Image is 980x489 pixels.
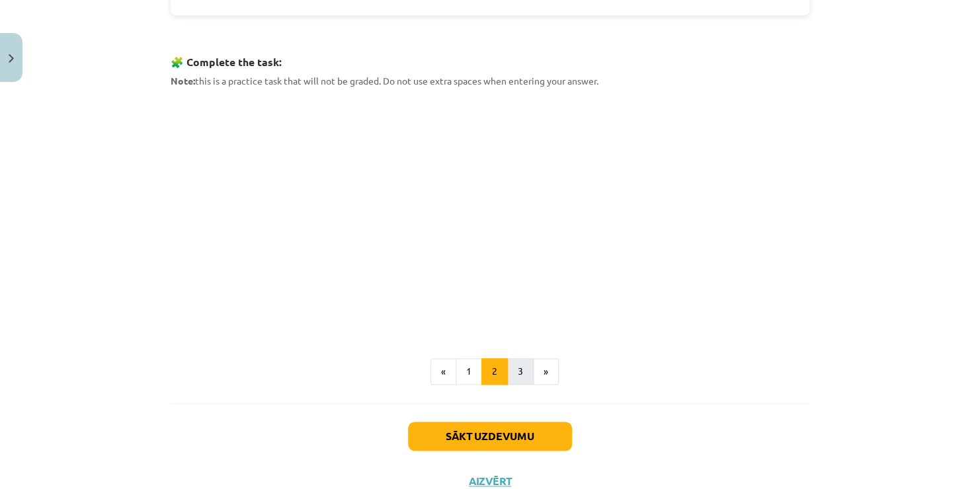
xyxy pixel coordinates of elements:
[430,358,456,385] button: «
[481,358,508,385] button: 2
[9,54,14,63] img: icon-close-lesson-0947bae3869378f0d4975bcd49f059093ad1ed9edebbc8119c70593378902aed.svg
[171,96,809,325] iframe: Past Tenses
[465,474,515,488] button: Aizvērt
[171,55,282,69] strong: 🧩 Complete the task:
[456,358,482,385] button: 1
[171,75,598,87] span: this is a practice task that will not be graded. Do not use extra spaces when entering your answer.
[171,75,195,87] strong: Note:
[533,358,559,385] button: »
[171,358,809,385] nav: Page navigation example
[408,422,572,451] button: Sākt uzdevumu
[507,358,534,385] button: 3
